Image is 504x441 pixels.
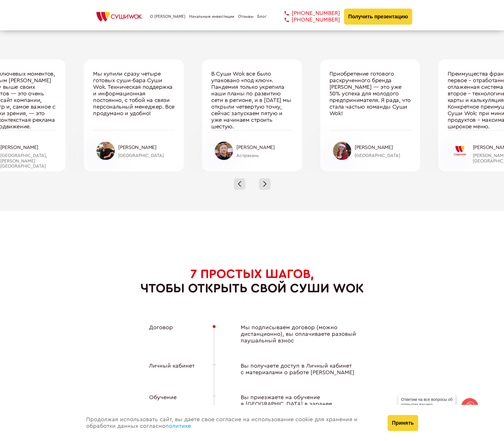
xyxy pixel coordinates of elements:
[236,144,293,150] div: [PERSON_NAME]
[388,415,418,431] button: Принять
[276,17,340,23] a: [PHONE_NUMBER]
[118,144,175,150] div: [PERSON_NAME]
[211,71,293,130] div: В Суши Wok все было упаковано «под ключ». Пандемия только укрепила наши планы по развитию сети в ...
[138,324,201,344] div: Договор
[329,71,411,130] div: Приобретение готового раскрученного бренда [PERSON_NAME] — это уже 50% успеха для молодого предпр...
[229,362,367,376] div: Вы получаете доступ в Личный кабинет с материалами о работе [PERSON_NAME]
[92,10,146,23] img: СУШИWOK
[344,9,412,25] button: Получить презентацию
[355,153,411,158] div: [GEOGRAPHIC_DATA]
[80,405,382,441] div: Продолжая использовать сайт, вы даете свое согласие на использование cookie для хранения и обрабо...
[190,268,314,280] span: 7 ПРОСТЫХ ШАГОВ,
[236,153,293,158] div: Астрахань
[229,324,367,344] div: Мы подписываем договор (можно дистанционно), вы оплачиваете разовый паушальный взнос
[165,423,191,429] a: политике
[93,71,175,130] div: Мы купили сразу четыре готовых суши-бара Суши Wok. Техническая поддержка и информационная постоян...
[276,10,340,17] a: [PHONE_NUMBER]
[257,14,266,19] a: Блог
[138,362,201,376] div: Личный кабинет
[355,144,411,150] div: [PERSON_NAME]
[141,267,364,296] h2: чтобы открыть свой Суши Wok
[118,153,175,158] div: [GEOGRAPHIC_DATA]
[238,14,254,19] a: Отзывы
[0,153,57,169] div: [GEOGRAPHIC_DATA], [PERSON_NAME][GEOGRAPHIC_DATA]
[189,14,234,19] a: Начальные инвестиции
[0,144,57,150] div: [PERSON_NAME]
[138,394,201,414] div: Обучение
[398,394,455,415] div: Ответим на все вопросы об открытии вашего [PERSON_NAME]!
[150,14,185,19] a: О [PERSON_NAME]
[229,394,367,414] div: Вы приезжаете на обучение в [GEOGRAPHIC_DATA] в заранее согласованные дни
